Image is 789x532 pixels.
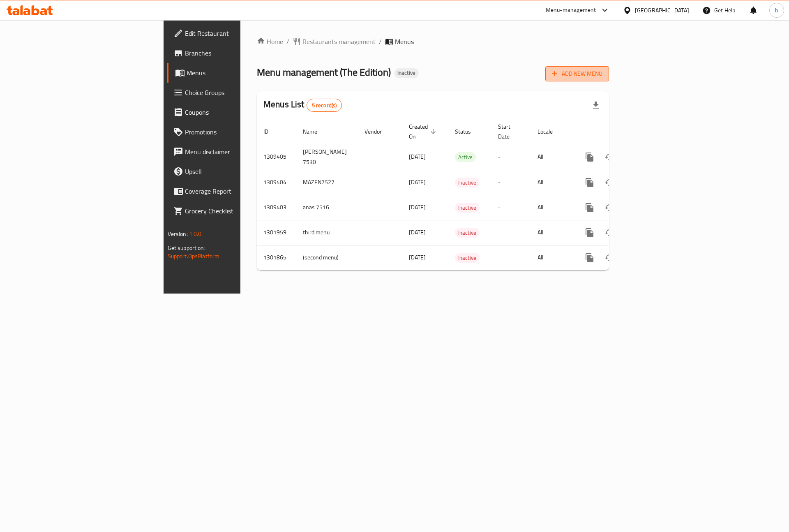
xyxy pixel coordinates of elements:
span: [DATE] [409,227,426,238]
td: anas 7516 [296,195,358,220]
td: - [491,245,531,270]
button: Change Status [600,198,619,217]
h2: Menus List [263,98,342,112]
td: - [491,144,531,170]
td: [PERSON_NAME] 7530 [296,144,358,170]
td: - [491,195,531,220]
a: Upsell [167,162,295,181]
span: Menus [187,68,289,78]
span: [DATE] [409,177,426,187]
div: Export file [586,95,606,115]
a: Branches [167,43,295,63]
span: Promotions [185,127,289,137]
a: Coupons [167,102,295,122]
button: Change Status [600,223,619,243]
button: Change Status [600,173,619,192]
table: enhanced table [257,119,665,271]
button: more [580,248,600,268]
button: more [580,198,600,217]
div: Total records count [307,99,342,112]
span: Inactive [394,69,419,76]
td: All [531,170,573,195]
div: [GEOGRAPHIC_DATA] [635,6,689,15]
div: Inactive [394,68,419,78]
span: Choice Groups [185,88,289,97]
div: Inactive [455,253,480,263]
span: Upsell [185,167,289,176]
span: [DATE] [409,151,426,162]
span: Inactive [455,228,480,238]
button: more [580,147,600,167]
a: Restaurants management [293,37,376,46]
span: 5 record(s) [307,102,342,109]
span: Created On [409,122,438,141]
li: / [379,37,382,46]
span: Add New Menu [552,69,602,79]
span: Inactive [455,178,480,187]
td: MAZEN7527 [296,170,358,195]
span: Edit Restaurant [185,28,289,38]
span: Inactive [455,253,480,263]
button: Change Status [600,147,619,167]
div: Inactive [455,228,480,238]
td: third menu [296,220,358,245]
td: All [531,220,573,245]
span: b [775,6,778,15]
a: Support.OpsPlatform [168,251,220,261]
a: Choice Groups [167,83,295,102]
a: Menus [167,63,295,83]
span: ID [263,127,279,136]
td: - [491,220,531,245]
a: Menu disclaimer [167,142,295,162]
a: Grocery Checklist [167,201,295,221]
span: Status [455,127,482,136]
span: Branches [185,48,289,58]
a: Edit Restaurant [167,23,295,43]
td: All [531,195,573,220]
span: Inactive [455,203,480,213]
button: more [580,173,600,192]
span: Version: [168,229,188,239]
span: Menus [395,37,414,46]
span: Coverage Report [185,186,289,196]
span: Name [303,127,328,136]
span: Vendor [365,127,392,136]
span: Get support on: [168,243,205,253]
span: 1.0.0 [189,229,202,239]
span: Locale [538,127,563,136]
span: [DATE] [409,202,426,213]
td: All [531,144,573,170]
span: Active [455,153,476,162]
span: [DATE] [409,252,426,263]
th: Actions [573,119,665,144]
span: Menu disclaimer [185,147,289,157]
a: Promotions [167,122,295,142]
td: All [531,245,573,270]
a: Coverage Report [167,181,295,201]
button: more [580,223,600,243]
span: Restaurants management [302,37,376,46]
button: Change Status [600,248,619,268]
div: Inactive [455,178,480,187]
button: Add New Menu [545,66,609,81]
span: Grocery Checklist [185,206,289,216]
nav: breadcrumb [257,37,609,46]
div: Menu-management [546,5,596,15]
td: - [491,170,531,195]
span: Coupons [185,107,289,117]
span: Start Date [498,122,521,141]
td: (second menu) [296,245,358,270]
span: Menu management ( The Edition ) [257,63,391,81]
